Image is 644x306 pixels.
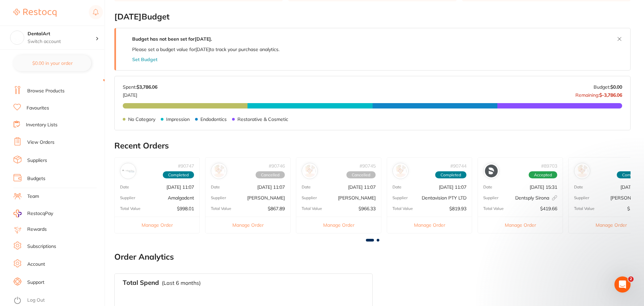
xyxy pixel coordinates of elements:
[26,122,58,128] a: Inventory Lists
[27,243,56,250] a: Subscriptions
[628,276,634,282] span: 2
[211,206,231,211] p: Total Value
[27,157,47,164] a: Suppliers
[162,280,201,286] p: (Last 6 months)
[24,30,43,37] div: Restocq
[594,84,622,90] p: Budget:
[114,141,631,150] h2: Recent Orders
[422,195,466,201] p: Dentavision PTY LTD
[574,206,595,211] p: Total Value
[44,155,63,162] div: • [DATE]
[13,210,22,217] img: RestocqPay
[163,171,194,179] span: Completed
[50,3,86,14] h1: Messages
[435,171,466,179] span: Completed
[27,261,45,268] a: Account
[211,195,226,200] p: Supplier
[359,163,376,169] p: # 90745
[483,195,498,200] p: Supplier
[302,195,317,200] p: Supplier
[237,117,288,122] p: Restorative & Cosmetic
[387,217,472,233] button: Manage Order
[8,98,21,112] img: Profile image for Restocq
[346,171,376,179] span: Cancelled
[178,163,194,169] p: # 90747
[213,165,225,177] img: Henry Schein Halas
[27,279,44,286] a: Support
[13,9,56,17] img: Restocq Logo
[44,130,63,137] div: • [DATE]
[8,148,21,161] img: Profile image for Restocq
[67,210,135,236] button: Messages
[302,206,322,211] p: Total Value
[118,3,130,15] div: Close
[200,117,227,122] p: Endodontics
[392,195,408,200] p: Supplier
[478,217,563,233] button: Manage Order
[123,84,157,90] p: Spent:
[27,210,53,217] span: RestocqPay
[24,179,43,186] div: Restocq
[27,297,45,304] a: Log Out
[302,185,311,189] p: Date
[44,105,63,112] div: • [DATE]
[120,195,135,200] p: Supplier
[257,184,285,190] p: [DATE] 11:07
[303,165,316,177] img: Adam Dental
[8,73,21,87] img: Profile image for Restocq
[27,193,39,200] a: Team
[177,206,194,211] p: $998.01
[123,279,159,287] h3: Total Spend
[31,189,104,203] button: Send us a message
[269,163,285,169] p: # 90746
[576,165,589,177] img: Henry Schein Halas
[530,184,557,190] p: [DATE] 15:31
[24,204,43,211] div: Restocq
[166,184,194,190] p: [DATE] 11:07
[24,123,617,129] span: Hi [PERSON_NAME], Great news! Biomedent's got a Buy 1, Get 1 FREE offer on all Rhapsody Flow Prop...
[28,38,96,45] p: Switch account
[392,185,402,189] p: Date
[450,163,466,169] p: # 90744
[8,173,21,186] img: Profile image for Restocq
[296,217,381,233] button: Manage Order
[44,204,63,211] div: • [DATE]
[540,206,557,211] p: $419.66
[392,206,413,211] p: Total Value
[256,171,285,179] span: Cancelled
[132,36,212,42] strong: Budget has not been set for [DATE] .
[24,105,43,112] div: Restocq
[24,130,43,137] div: Restocq
[358,206,376,211] p: $966.33
[122,165,135,177] img: Amalgadent
[10,31,24,44] img: DentalArt
[114,252,631,262] h2: Order Analytics
[27,139,54,146] a: View Orders
[348,184,376,190] p: [DATE] 11:07
[44,55,63,62] div: • [DATE]
[574,195,589,200] p: Supplier
[44,179,63,186] div: • [DATE]
[483,206,504,211] p: Total Value
[132,47,279,52] p: Please set a budget value for [DATE] to track your purchase analytics.
[24,198,429,203] span: Hey there, We've just released a support chat feature 🎉 This means you can: Get answers to your q...
[44,80,63,87] div: • [DATE]
[211,185,220,189] p: Date
[13,295,103,306] button: Log Out
[24,98,571,104] span: Hi [PERSON_NAME], [PERSON_NAME] biggest deal yet on [PERSON_NAME] Anteriors is here! Add to cart ...
[24,155,43,162] div: Restocq
[168,195,194,201] p: Amalgadent
[515,195,557,201] p: Dentsply Sirona
[483,185,492,189] p: Date
[44,30,63,37] div: • [DATE]
[541,163,557,169] p: # 89703
[123,90,157,98] p: [DATE]
[27,88,65,94] a: Browse Products
[247,195,285,201] p: [PERSON_NAME]
[614,276,631,293] iframe: Intercom live chat
[8,48,21,62] img: Profile image for Restocq
[24,80,43,87] div: Restocq
[27,226,47,233] a: Rewards
[115,217,199,233] button: Manage Order
[27,105,49,112] a: Favourites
